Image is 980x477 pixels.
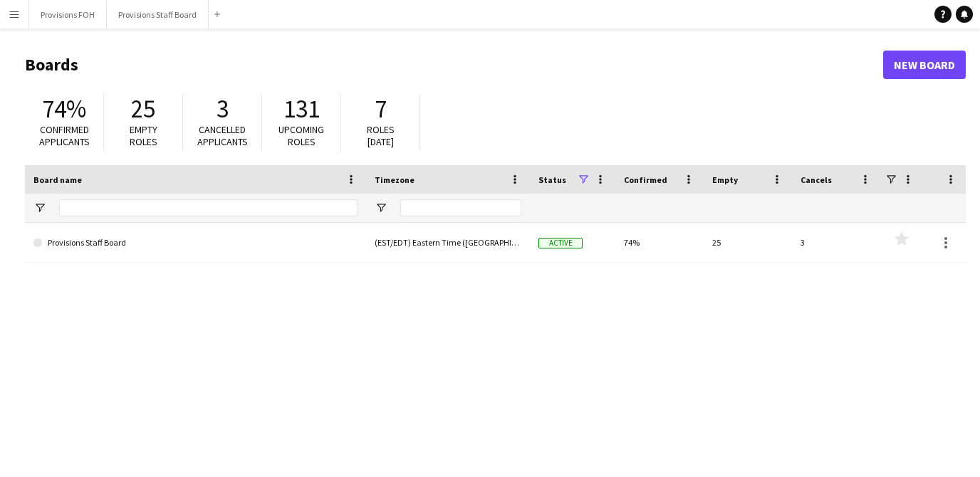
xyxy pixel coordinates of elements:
span: Confirmed [624,174,667,185]
span: Active [538,238,583,248]
span: 3 [217,93,229,125]
div: 3 [792,223,880,262]
span: Confirmed applicants [39,123,90,148]
span: Upcoming roles [278,123,324,148]
span: Empty [712,174,738,185]
span: Cancels [801,174,832,185]
span: Timezone [375,174,415,185]
span: 25 [131,93,155,125]
span: Board name [33,174,82,185]
div: 74% [615,223,704,262]
button: Provisions FOH [29,1,107,28]
span: 7 [375,93,387,125]
div: 25 [704,223,792,262]
button: Open Filter Menu [375,201,387,214]
div: (EST/EDT) Eastern Time ([GEOGRAPHIC_DATA] & [GEOGRAPHIC_DATA]) [366,223,530,262]
a: New Board [883,51,966,79]
span: Empty roles [130,123,157,148]
input: Board name Filter Input [59,199,358,216]
span: 131 [283,93,320,125]
span: Status [538,174,566,185]
button: Open Filter Menu [33,201,46,214]
span: 74% [42,93,86,125]
span: Cancelled applicants [197,123,248,148]
button: Provisions Staff Board [107,1,209,28]
h1: Boards [25,54,883,75]
a: Provisions Staff Board [33,223,358,263]
span: Roles [DATE] [367,123,395,148]
input: Timezone Filter Input [400,199,521,216]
